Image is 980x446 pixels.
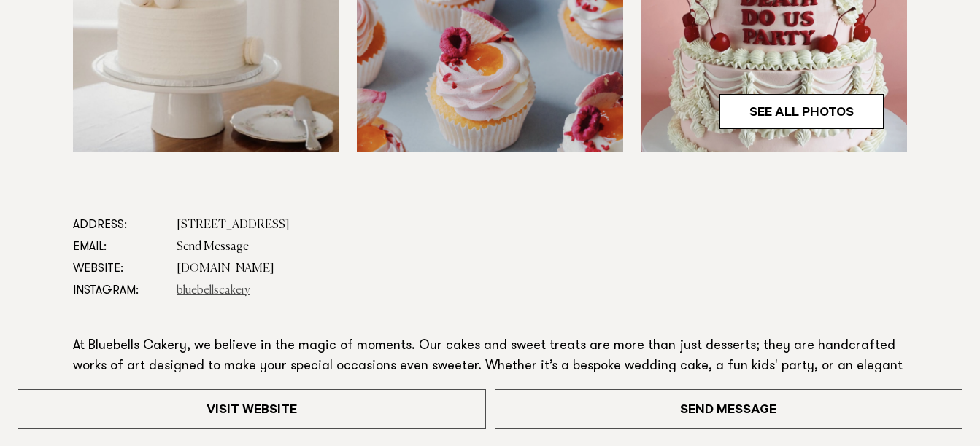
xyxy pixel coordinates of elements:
[177,263,274,275] a: [DOMAIN_NAME]
[18,389,486,429] a: Visit Website
[73,280,165,302] dt: Instagram:
[719,94,884,129] a: See All Photos
[495,389,963,429] a: Send Message
[73,337,907,398] p: At Bluebells Cakery, we believe in the magic of moments. Our cakes and sweet treats are more than...
[73,214,165,236] dt: Address:
[73,236,165,258] dt: Email:
[177,285,250,297] a: bluebellscakery
[177,241,249,253] a: Send Message
[177,214,907,236] dd: [STREET_ADDRESS]
[73,258,165,280] dt: Website:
